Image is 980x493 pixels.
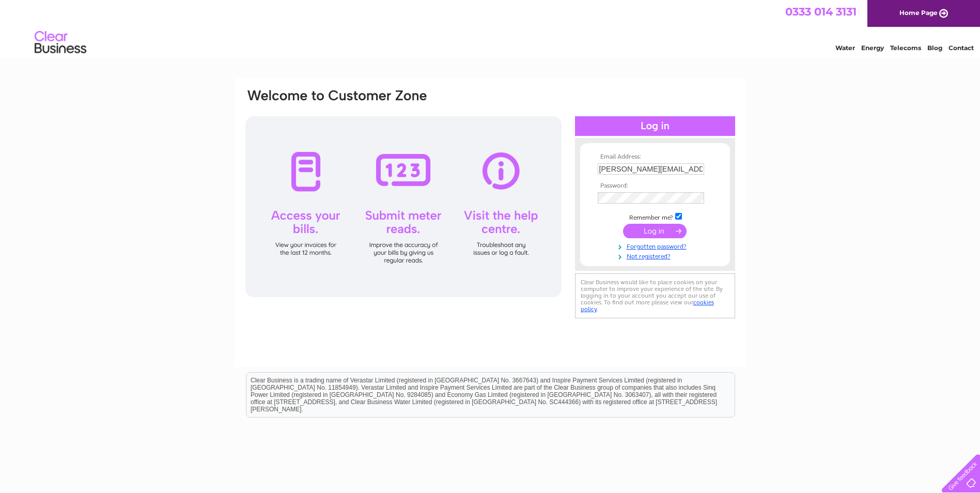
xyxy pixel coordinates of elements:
[948,44,974,52] a: Contact
[598,251,715,260] a: Not registered?
[246,6,735,50] div: Clear Business is a trading name of Verastar Limited (registered in [GEOGRAPHIC_DATA] No. 3667643...
[861,44,884,52] a: Energy
[623,224,687,238] input: Submit
[575,273,735,318] div: Clear Business would like to place cookies on your computer to improve your experience of the sit...
[595,153,715,161] th: Email Address:
[581,299,714,313] a: cookies policy
[890,44,921,52] a: Telecoms
[595,182,715,190] th: Password:
[835,44,855,52] a: Water
[595,211,715,222] td: Remember me?
[785,5,857,18] a: 0333 014 3131
[598,241,715,251] a: Forgotten password?
[927,44,942,52] a: Blog
[34,27,87,58] img: logo.png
